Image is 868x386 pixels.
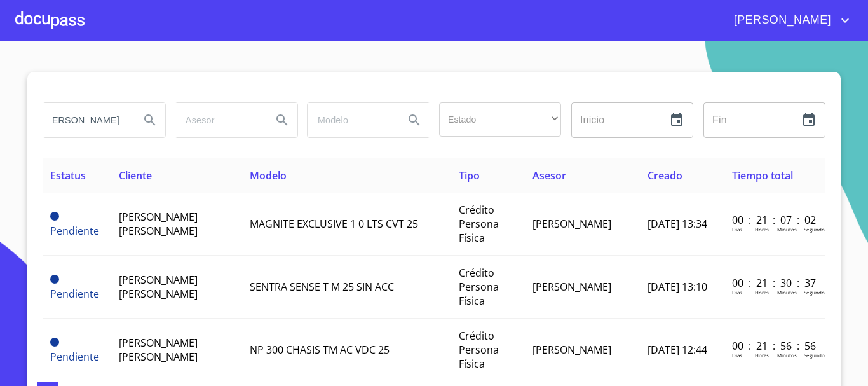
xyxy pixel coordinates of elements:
[119,169,152,183] span: Cliente
[732,213,818,227] p: 00 : 21 : 07 : 02
[732,289,742,296] p: Dias
[777,352,797,359] p: Minutos
[50,275,59,284] span: Pendiente
[804,289,827,296] p: Segundos
[532,280,611,294] span: [PERSON_NAME]
[648,169,682,183] span: Creado
[804,352,827,359] p: Segundos
[250,343,390,357] span: NP 300 CHASIS TM AC VDC 25
[459,266,499,308] span: Crédito Persona Física
[459,169,480,183] span: Tipo
[50,350,99,364] span: Pendiente
[459,329,499,371] span: Crédito Persona Física
[308,103,394,137] input: search
[399,105,430,135] button: Search
[732,276,818,290] p: 00 : 21 : 30 : 37
[250,280,394,294] span: SENTRA SENSE T M 25 SIN ACC
[777,226,797,233] p: Minutos
[50,224,99,238] span: Pendiente
[119,210,198,238] span: [PERSON_NAME] [PERSON_NAME]
[648,217,707,231] span: [DATE] 13:34
[135,105,165,135] button: Search
[648,343,707,357] span: [DATE] 12:44
[732,339,818,353] p: 00 : 21 : 56 : 56
[724,10,837,31] span: [PERSON_NAME]
[175,103,262,137] input: search
[532,343,611,357] span: [PERSON_NAME]
[50,212,59,221] span: Pendiente
[43,103,130,137] input: search
[755,352,769,359] p: Horas
[119,273,198,301] span: [PERSON_NAME] [PERSON_NAME]
[732,352,742,359] p: Dias
[250,217,418,231] span: MAGNITE EXCLUSIVE 1 0 LTS CVT 25
[777,289,797,296] p: Minutos
[50,169,86,183] span: Estatus
[755,289,769,296] p: Horas
[119,336,198,364] span: [PERSON_NAME] [PERSON_NAME]
[755,226,769,233] p: Horas
[732,226,742,233] p: Dias
[532,217,611,231] span: [PERSON_NAME]
[648,280,707,294] span: [DATE] 13:10
[50,287,99,301] span: Pendiente
[267,105,297,135] button: Search
[459,203,499,245] span: Crédito Persona Física
[724,10,853,31] button: account of current user
[50,338,59,347] span: Pendiente
[532,169,566,183] span: Asesor
[732,169,793,183] span: Tiempo total
[439,102,561,137] div: ​
[804,226,827,233] p: Segundos
[250,169,287,183] span: Modelo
